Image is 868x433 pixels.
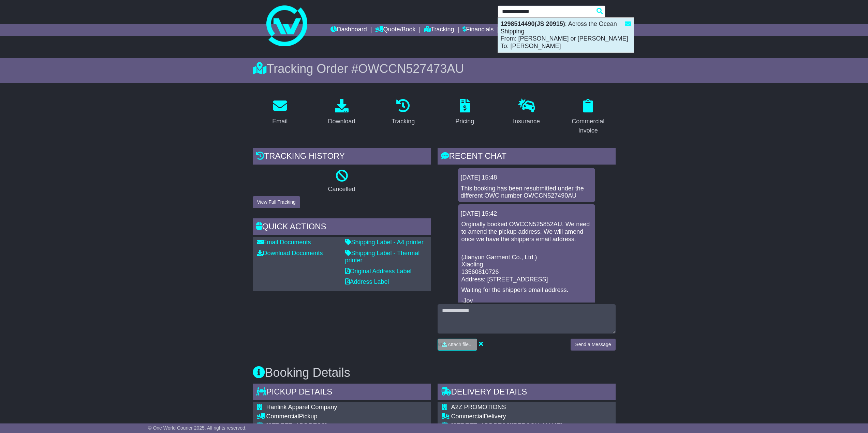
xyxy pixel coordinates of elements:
[330,24,367,36] a: Dashboard
[461,254,592,283] p: (Jianyun Garment Co., Ltd.) Xiaoling 13560810726 Address: [STREET_ADDRESS]
[253,384,431,402] div: Pickup Details
[451,413,484,420] span: Commercial
[328,117,355,126] div: Download
[461,287,592,294] p: Waiting for the shipper's email address.
[509,96,544,128] a: Insurance
[451,422,583,430] div: [STREET_ADDRESS][PERSON_NAME]
[272,117,288,126] div: Email
[323,96,359,128] a: Download
[253,61,616,76] div: Tracking Order #
[257,250,323,257] a: Download Documents
[451,404,506,411] span: A2Z PROMOTIONS
[462,24,494,36] a: Financials
[455,117,474,126] div: Pricing
[375,24,415,36] a: Quote/Book
[461,210,592,218] div: [DATE] 15:42
[451,96,479,128] a: Pricing
[461,221,592,250] p: Orginally booked OWCCN525852AU. We need to amend the pickup address. We will amend once we have t...
[461,297,592,305] p: -Joy
[253,196,300,208] button: View Full Tracking
[345,250,420,264] a: Shipping Label - Thermal printer
[148,425,247,431] span: © One World Courier 2025. All rights reserved.
[266,413,427,420] div: Pickup
[513,117,540,126] div: Insurance
[345,278,389,285] a: Address Label
[501,20,565,27] strong: 1298514490(JS 20915)
[257,239,311,246] a: Email Documents
[387,96,419,128] a: Tracking
[253,218,431,237] div: Quick Actions
[392,117,415,126] div: Tracking
[266,422,427,430] div: [STREET_ADDRESS]
[266,404,337,411] span: Hanlink Apparel Company
[438,384,616,402] div: Delivery Details
[565,117,611,135] div: Commercial Invoice
[461,174,592,182] div: [DATE] 15:48
[451,413,583,420] div: Delivery
[424,24,454,36] a: Tracking
[461,185,592,200] div: This booking has been resubmitted under the different OWC number OWCCN527490AU
[358,62,464,76] span: OWCCN527473AU
[571,339,615,351] button: Send a Message
[266,413,299,420] span: Commercial
[498,18,634,52] div: : Across the Ocean Shipping From: [PERSON_NAME] or [PERSON_NAME] To: [PERSON_NAME]
[561,96,616,138] a: Commercial Invoice
[253,148,431,166] div: Tracking history
[438,148,616,166] div: RECENT CHAT
[253,366,616,380] h3: Booking Details
[345,268,412,275] a: Original Address Label
[253,186,431,193] p: Cancelled
[345,239,424,246] a: Shipping Label - A4 printer
[268,96,292,128] a: Email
